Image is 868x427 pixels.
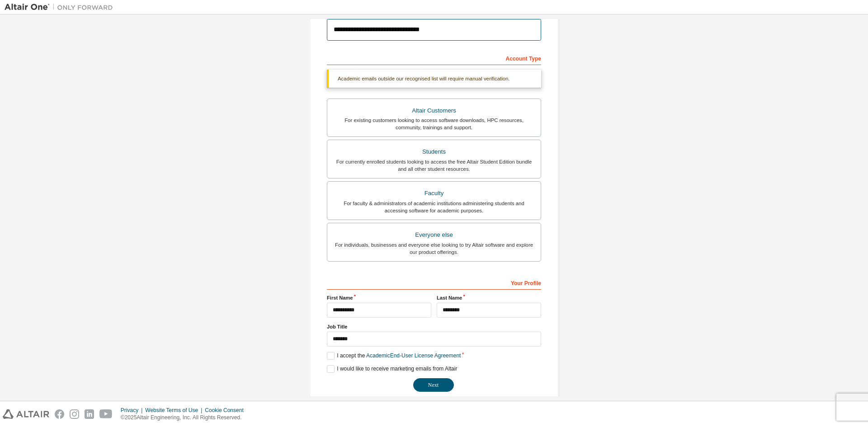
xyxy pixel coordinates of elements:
div: Website Terms of Use [145,407,205,414]
div: For faculty & administrators of academic institutions administering students and accessing softwa... [333,200,535,214]
button: Next [413,378,454,392]
img: facebook.svg [55,409,64,419]
p: © 2025 Altair Engineering, Inc. All Rights Reserved. [121,414,249,422]
img: Altair One [5,3,118,12]
label: Job Title [327,323,541,330]
label: First Name [327,294,431,301]
a: Academic End-User License Agreement [366,352,461,359]
div: For individuals, businesses and everyone else looking to try Altair software and explore our prod... [333,241,535,256]
label: I would like to receive marketing emails from Altair [327,365,457,373]
div: Altair Customers [333,104,535,117]
img: altair_logo.svg [3,409,49,419]
div: For currently enrolled students looking to access the free Altair Student Edition bundle and all ... [333,158,535,173]
img: instagram.svg [70,409,79,419]
div: Faculty [333,187,535,200]
div: Students [333,145,535,158]
img: youtube.svg [99,409,113,419]
div: Your Profile [327,275,541,290]
div: Everyone else [333,229,535,241]
label: I accept the [327,352,461,360]
img: linkedin.svg [85,409,94,419]
div: For existing customers looking to access software downloads, HPC resources, community, trainings ... [333,117,535,131]
div: Academic emails outside our recognised list will require manual verification. [327,70,541,88]
div: Account Type [327,51,541,65]
div: Cookie Consent [205,407,249,414]
div: Privacy [121,407,145,414]
label: Last Name [437,294,541,301]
